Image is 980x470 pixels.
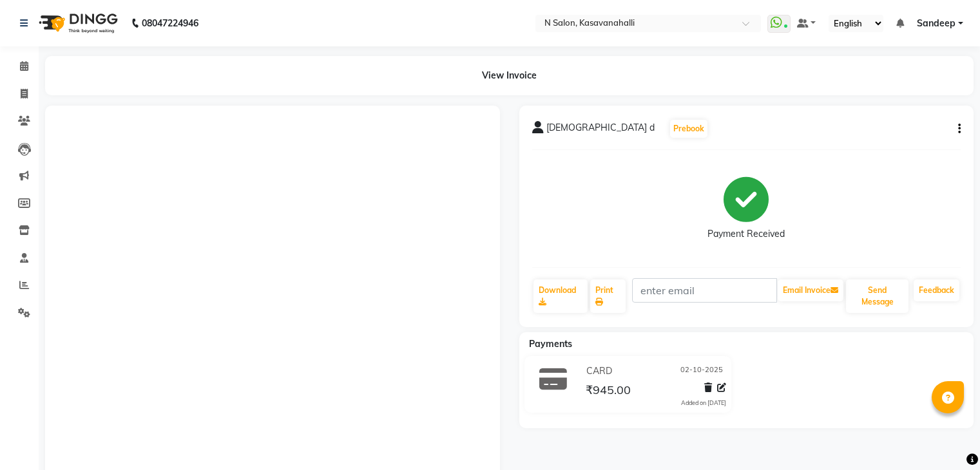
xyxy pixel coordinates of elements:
[546,121,655,139] span: [DEMOGRAPHIC_DATA] d
[778,279,843,301] button: Email Invoice
[590,279,626,313] a: Print
[917,17,956,30] span: Sandeep
[681,399,726,408] div: Added on [DATE]
[670,120,707,138] button: Prebook
[586,382,631,400] span: ₹945.00
[846,279,908,313] button: Send Message
[926,418,967,457] iframe: chat widget
[632,278,777,303] input: enter email
[533,279,588,313] a: Download
[914,279,959,301] a: Feedback
[707,227,785,241] div: Payment Received
[142,5,198,41] b: 08047224946
[529,338,572,350] span: Payments
[680,364,723,378] span: 02-10-2025
[586,364,612,378] span: CARD
[45,56,974,95] div: View Invoice
[33,5,121,41] img: logo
